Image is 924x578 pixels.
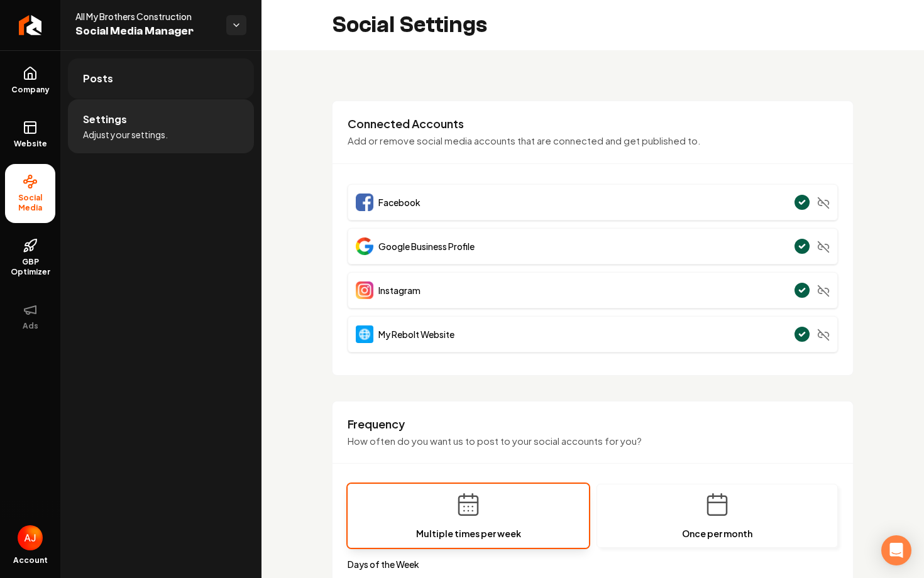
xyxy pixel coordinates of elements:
[5,110,55,159] a: Website
[348,417,838,432] h3: Frequency
[19,15,42,35] img: Rebolt Logo
[5,228,55,287] a: GBP Optimizer
[6,85,55,95] span: Company
[83,71,113,86] span: Posts
[68,58,254,99] a: Posts
[5,257,55,277] span: GBP Optimizer
[356,237,373,255] img: Google
[356,194,373,211] img: Facebook
[18,525,43,550] button: Open user button
[18,525,43,550] img: Austin Jellison
[348,434,838,449] p: How often do you want us to post to your social accounts for you?
[5,56,55,105] a: Company
[13,555,48,565] span: Account
[348,116,838,131] h3: Connected Accounts
[5,292,55,341] button: Ads
[5,193,55,213] span: Social Media
[378,284,421,297] span: Instagram
[348,558,838,570] label: Days of the Week
[83,128,168,141] span: Adjust your settings.
[881,535,911,565] div: Open Intercom Messenger
[597,484,838,548] button: Once per month
[75,10,216,23] span: All My Brothers Construction
[378,240,475,253] span: Google Business Profile
[83,112,127,127] span: Settings
[332,13,487,38] h2: Social Settings
[378,328,454,341] span: My Rebolt Website
[18,321,43,331] span: Ads
[9,139,52,149] span: Website
[75,23,216,40] span: Social Media Manager
[348,134,838,148] p: Add or remove social media accounts that are connected and get published to.
[356,325,373,343] img: Website
[348,484,589,548] button: Multiple times per week
[378,196,421,209] span: Facebook
[356,281,373,299] img: Instagram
